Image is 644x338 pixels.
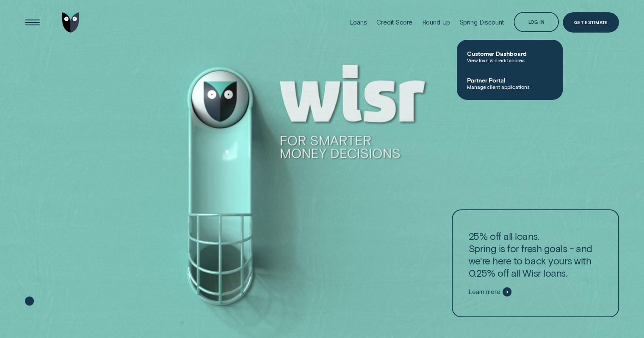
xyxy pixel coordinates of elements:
button: Open Menu [22,12,42,33]
span: Manage client applications [467,84,553,90]
button: Log in [514,12,559,32]
div: Round Up [422,18,450,26]
div: Loans [350,18,367,26]
a: 25% off all loans.Spring is for fresh goals - and we're here to back yours with 0.25% off all Wis... [452,209,619,317]
div: Spring Discount [459,18,504,26]
span: Partner Portal [467,77,553,84]
div: Credit Score [376,18,412,26]
a: Partner PortalManage client applications [457,70,563,96]
span: Customer Dashboard [467,50,553,57]
a: Get Estimate [563,12,619,33]
img: Wisr [62,12,79,33]
a: Customer DashboardView loan & credit scores [457,43,563,70]
p: 25% off all loans. Spring is for fresh goals - and we're here to back yours with 0.25% off all Wi... [469,230,603,279]
span: Learn more [469,288,500,296]
span: View loan & credit scores [467,57,553,63]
